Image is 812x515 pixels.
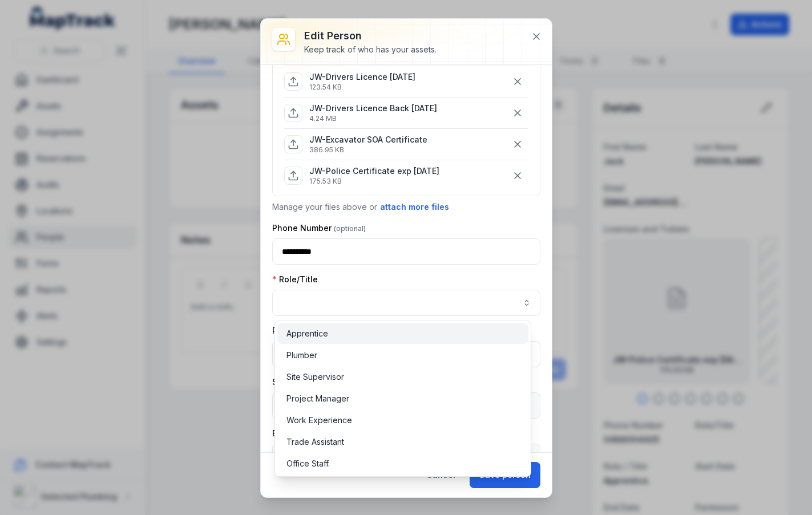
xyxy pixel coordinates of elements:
span: Office Staff. [286,458,330,469]
span: Trade Assistant [286,436,344,448]
span: Apprentice [286,328,328,339]
span: Plumber [286,350,317,361]
span: Project Manager [286,393,349,404]
span: Site Supervisor [286,371,344,383]
span: Work Experience [286,415,352,426]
